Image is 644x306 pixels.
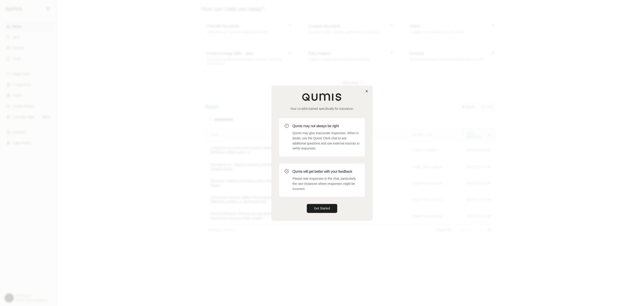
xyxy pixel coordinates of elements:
[292,169,360,174] h3: Qumis will get better with your feedback
[292,176,360,191] p: Please rate responses in the chat, particularly the rare instances where responses might be incor...
[292,131,360,151] p: Qumis may give inaccurate responses. When in doubt, use the Qumis Clerk chat to ask additional qu...
[292,123,360,129] h3: Qumis may not always be right
[307,204,337,213] button: Get Started
[302,93,342,101] img: Qumis Logo
[279,106,365,111] p: Your co-pilot trained specifically for insurance.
